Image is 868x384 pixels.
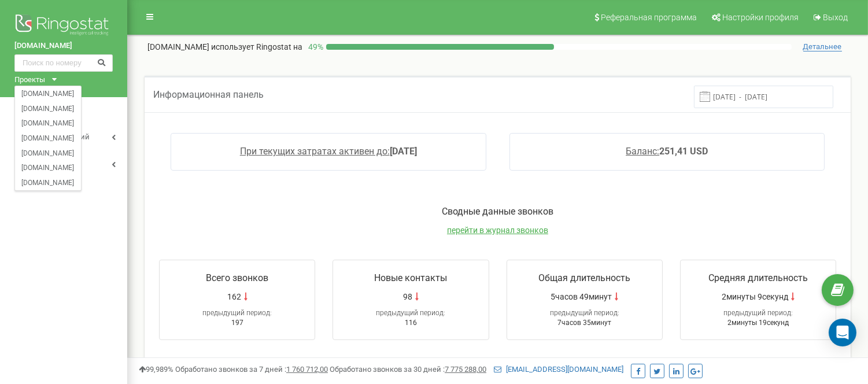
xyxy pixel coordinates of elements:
input: Поиск по номеру [14,54,113,72]
span: Обработано звонков за 7 дней : [175,365,328,374]
span: Детальнее [803,42,842,51]
span: 98 [403,291,412,302]
a: [DOMAIN_NAME] [21,180,74,186]
span: использует Ringostat на [211,42,302,51]
img: Ringostat logo [14,12,113,40]
span: предыдущий период: [550,309,619,317]
span: 99,989% [139,365,173,374]
a: Баланс:251,41 USD [626,146,708,157]
a: [EMAIL_ADDRESS][DOMAIN_NAME] [494,365,623,374]
span: 2минуты 9секунд [722,291,788,302]
span: 197 [231,319,243,327]
u: 7 775 288,00 [445,365,486,374]
span: 5часов 49минут [551,291,612,302]
a: [DOMAIN_NAME] [21,165,74,171]
span: Новые контакты [374,272,447,283]
span: 7часов 35минут [557,319,611,327]
p: [DOMAIN_NAME] [147,41,302,53]
span: предыдущий период: [376,309,445,317]
a: [DOMAIN_NAME] [21,150,74,156]
span: Настройки профиля [722,13,799,22]
a: [DOMAIN_NAME] [21,135,74,141]
span: Средняя длительность [708,272,808,283]
a: [DOMAIN_NAME] [14,40,113,51]
span: При текущих затратах активен до: [240,146,390,157]
span: Общая длительность [538,272,630,283]
a: [DOMAIN_NAME] [21,105,74,111]
u: 1 760 712,00 [286,365,328,374]
span: 162 [227,291,241,302]
p: 49 % [302,41,326,53]
a: [DOMAIN_NAME] [21,90,74,96]
a: При текущих затратах активен до:[DATE] [240,146,417,157]
span: Всего звонков [206,272,268,283]
a: перейти в журнал звонков [447,226,548,235]
span: предыдущий период: [202,309,272,317]
span: Баланс: [626,146,659,157]
a: [DOMAIN_NAME] [21,120,74,126]
span: Реферальная программа [601,13,697,22]
span: 2минуты 19секунд [727,319,789,327]
span: Выход [823,13,848,22]
span: Информационная панель [153,89,264,100]
span: Обработано звонков за 30 дней : [330,365,486,374]
div: Проекты [14,75,45,86]
span: 116 [405,319,417,327]
span: предыдущий период: [723,309,793,317]
div: Open Intercom Messenger [829,319,856,346]
span: Сводные данные звонков [442,206,553,217]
